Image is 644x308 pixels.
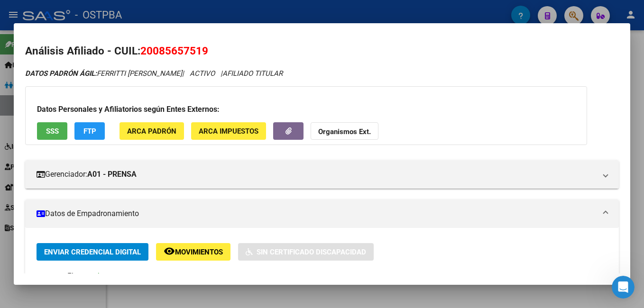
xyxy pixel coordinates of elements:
[175,248,223,256] span: Movimientos
[311,122,378,140] button: Organismos Ext.
[25,69,97,78] strong: DATOS PADRÓN ÁGIL:
[37,243,148,261] button: Enviar Credencial Digital
[164,245,175,257] mat-icon: remove_red_eye
[46,127,59,136] span: SSS
[156,243,230,261] button: Movimientos
[74,122,105,140] button: FTP
[37,169,596,180] mat-panel-title: Gerenciador:
[37,208,596,219] mat-panel-title: Datos de Empadronamiento
[25,69,283,78] i: | ACTIVO |
[238,243,374,261] button: Sin Certificado Discapacidad
[25,199,619,228] mat-expansion-panel-header: Datos de Empadronamiento
[140,45,208,57] span: 20085657519
[199,127,258,136] span: ARCA Impuestos
[257,248,366,256] span: Sin Certificado Discapacidad
[612,276,635,299] iframe: Intercom live chat
[25,69,182,78] span: FERRITTI [PERSON_NAME]
[44,248,141,256] span: Enviar Credencial Digital
[222,69,283,78] span: AFILIADO TITULAR
[37,104,575,115] h3: Datos Personales y Afiliatorios según Entes Externos:
[318,127,371,136] strong: Organismos Ext.
[120,122,184,140] button: ARCA Padrón
[127,127,176,136] span: ARCA Padrón
[83,127,96,136] span: FTP
[25,160,619,189] mat-expansion-panel-header: Gerenciador:A01 - PRENSA
[87,169,137,180] strong: A01 - PRENSA
[25,43,619,59] h2: Análisis Afiliado - CUIL:
[37,272,68,281] strong: Etiquetas:
[75,272,107,281] span: Capitado -
[37,122,67,140] button: SSS
[191,122,266,140] button: ARCA Impuestos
